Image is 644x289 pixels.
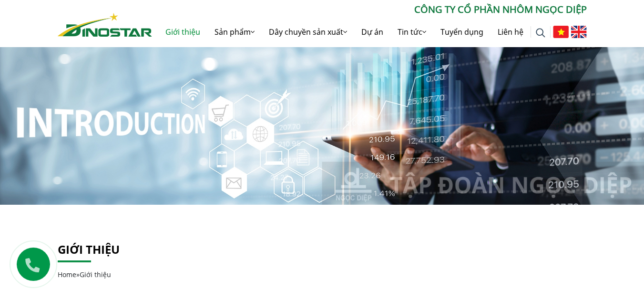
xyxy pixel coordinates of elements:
a: Liên hệ [491,17,531,47]
a: Giới thiệu [58,241,120,257]
a: Tuyển dụng [433,17,491,47]
img: Nhôm Dinostar [58,13,152,37]
a: Home [58,270,76,279]
a: Giới thiệu [158,17,207,47]
a: Tin tức [390,17,433,47]
p: CÔNG TY CỔ PHẦN NHÔM NGỌC DIỆP [152,2,587,17]
img: English [571,26,587,38]
a: Sản phẩm [207,17,262,47]
a: Dự án [354,17,390,47]
span: » [58,270,111,279]
span: Giới thiệu [80,270,111,279]
a: Dây chuyền sản xuất [262,17,354,47]
img: search [536,28,545,38]
img: Tiếng Việt [553,26,569,38]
